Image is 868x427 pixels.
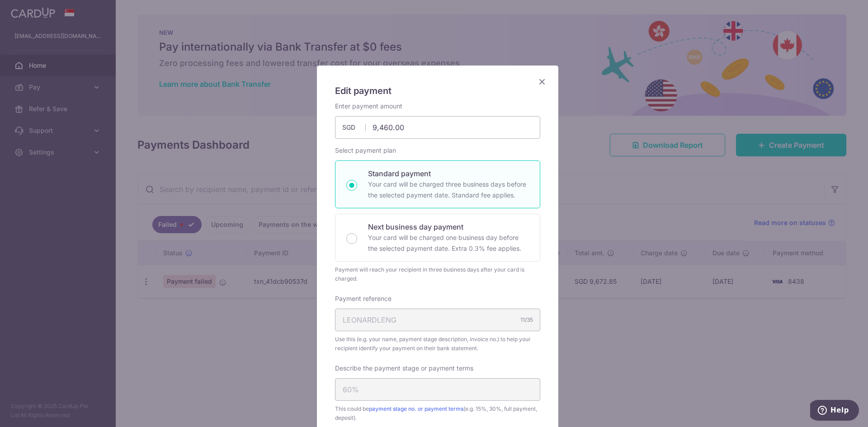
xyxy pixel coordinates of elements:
[335,116,540,139] input: 0.00
[335,84,540,98] h5: Edit payment
[368,221,529,232] p: Next business day payment
[335,294,392,303] label: Payment reference
[335,404,540,422] span: This could be (e.g. 15%, 30%, full payment, deposit).
[335,102,402,111] label: Enter payment amount
[537,76,547,87] button: Close
[335,364,473,373] label: Describe the payment stage or payment terms
[369,405,463,412] a: payment stage no. or payment terms
[335,146,396,155] label: Select payment plan
[335,335,540,353] span: Use this (e.g. your name, payment stage description, invoice no.) to help your recipient identify...
[810,400,859,422] iframe: Opens a widget where you can find more information
[368,179,529,201] p: Your card will be charged three business days before the selected payment date. Standard fee appl...
[368,168,529,179] p: Standard payment
[520,315,533,324] div: 11/35
[368,232,529,254] p: Your card will be charged one business day before the selected payment date. Extra 0.3% fee applies.
[335,265,540,283] div: Payment will reach your recipient in three business days after your card is charged.
[342,123,366,132] span: SGD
